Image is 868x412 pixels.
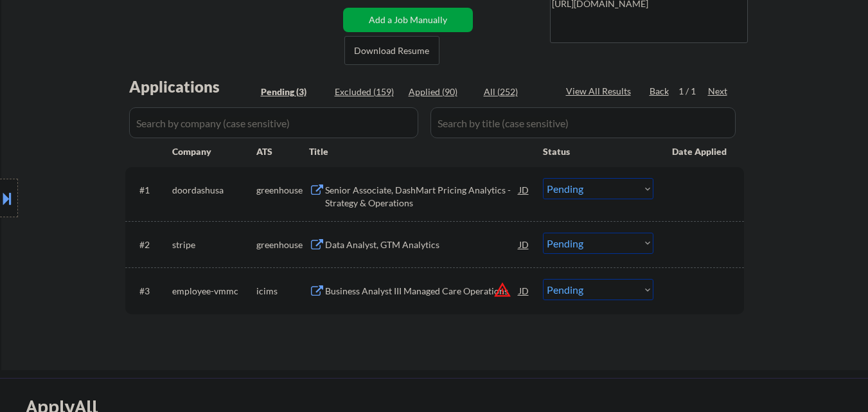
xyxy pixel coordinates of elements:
div: Status [543,139,653,163]
div: Excluded (159) [335,85,399,98]
div: ATS [256,145,309,158]
div: Date Applied [672,145,729,158]
div: JD [518,279,531,302]
div: 1 / 1 [678,85,708,98]
button: Add a Job Manually [343,8,473,32]
div: Title [309,145,531,158]
div: greenhouse [256,238,309,251]
div: Pending (3) [261,85,325,98]
button: Download Resume [344,36,439,65]
div: Business Analyst III Managed Care Operations [325,285,519,298]
div: All (252) [484,85,548,98]
div: View All Results [566,85,635,98]
div: Data Analyst, GTM Analytics [325,238,519,251]
button: warning_amber [493,281,511,299]
div: icims [256,285,309,298]
div: greenhouse [256,184,309,197]
div: JD [518,178,531,201]
div: Back [650,85,670,98]
div: Senior Associate, DashMart Pricing Analytics - Strategy & Operations [325,184,519,209]
div: JD [518,233,531,256]
input: Search by title (case sensitive) [430,107,736,138]
div: Next [708,85,729,98]
div: Applied (90) [409,85,473,98]
input: Search by company (case sensitive) [129,107,418,138]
